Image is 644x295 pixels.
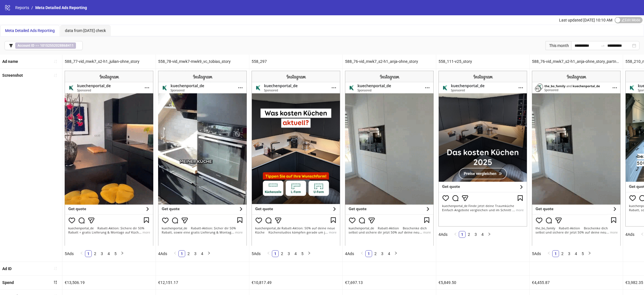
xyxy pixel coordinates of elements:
a: 3 [192,251,198,257]
span: right [207,251,211,255]
a: 1 [366,251,372,257]
span: left [267,251,270,255]
a: 3 [379,251,385,257]
span: right [588,251,591,255]
button: left [452,231,459,238]
span: sort-ascending [53,266,57,270]
li: 1 [552,250,559,257]
b: Ad name [2,59,18,64]
a: 1 [85,251,91,257]
li: 3 [472,231,479,238]
div: €7,697.13 [343,276,436,289]
span: left [360,251,364,255]
li: 1 [459,231,466,238]
span: 4 Ads [625,232,634,237]
a: 5 [112,251,119,257]
li: 2 [279,250,285,257]
a: 1 [272,251,278,257]
button: left [265,250,272,257]
li: Previous Page [545,250,552,257]
li: 3 [379,250,386,257]
a: 1 [179,251,185,257]
a: 5 [580,251,586,257]
img: Screenshot 6903829704261 [532,71,621,245]
li: Previous Page [78,250,85,257]
a: 4 [106,251,112,257]
span: right [488,232,491,236]
button: right [486,231,493,238]
button: right [306,250,313,257]
a: Reports [14,5,30,11]
div: €10,817.49 [249,276,342,289]
li: 2 [185,250,192,257]
span: 4 Ads [438,232,447,237]
button: left [545,250,552,257]
b: 10152552028868411 [40,44,74,48]
a: 4 [479,231,486,238]
li: 1 [365,250,372,257]
li: Next Page [392,250,399,257]
li: 2 [92,250,99,257]
span: 4 Ads [158,251,167,256]
span: left [80,251,83,255]
li: Next Page [119,250,126,257]
span: sort-descending [53,280,57,284]
li: 5 [299,250,306,257]
span: right [307,251,311,255]
li: 2 [466,231,472,238]
button: left [359,250,365,257]
li: 3 [566,250,573,257]
span: 5 Ads [532,251,541,256]
li: Next Page [486,231,493,238]
a: 3 [566,251,572,257]
a: 1 [553,251,559,257]
span: == [15,42,76,49]
img: Screenshot 6903829701661 [65,71,153,245]
li: Next Page [306,250,313,257]
a: 2 [279,251,285,257]
span: swap-right [601,43,605,48]
li: 4 [105,250,112,257]
b: Spend [2,280,14,285]
li: 2 [372,250,379,257]
span: Meta Detailed Ads Reporting [35,5,87,10]
a: 3 [473,231,479,238]
li: Previous Page [265,250,272,257]
span: Last updated [DATE] 10:10 AM [559,18,612,22]
button: left [172,250,178,257]
a: 2 [92,251,98,257]
b: Screenshot [2,73,23,78]
span: right [394,251,398,255]
li: 4 [199,250,206,257]
span: left [454,232,457,236]
a: 4 [386,251,392,257]
span: left [547,251,551,255]
li: Previous Page [359,250,365,257]
a: 4 [199,251,205,257]
li: 3 [192,250,199,257]
div: 558_297 [249,55,342,68]
li: Next Page [206,250,212,257]
a: 4 [292,251,299,257]
a: 5 [299,251,305,257]
button: right [392,250,399,257]
li: 5 [579,250,586,257]
span: data from [DATE] check [65,28,106,33]
li: 3 [285,250,292,257]
b: Account ID [18,44,34,48]
button: Account ID == 10152552028868411 [5,41,83,50]
li: 3 [99,250,105,257]
li: 4 [386,250,392,257]
li: Previous Page [172,250,178,257]
div: This month [545,41,571,50]
img: Screenshot 6903829702461 [252,71,340,245]
button: right [586,250,593,257]
img: Screenshot 6903829703261 [345,71,434,245]
span: left [641,232,644,236]
div: €13,506.19 [62,276,156,289]
span: sort-ascending [53,59,57,63]
span: Meta Detailed Ads Reporting [5,28,55,33]
span: to [601,43,605,48]
span: filter [9,44,13,48]
a: 2 [559,251,566,257]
